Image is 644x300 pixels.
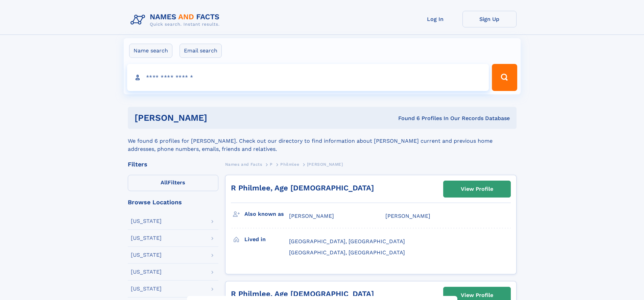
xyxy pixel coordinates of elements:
[129,44,172,58] label: Name search
[231,290,374,298] a: R Philmlee, Age [DEMOGRAPHIC_DATA]
[385,213,430,219] span: [PERSON_NAME]
[128,11,225,29] img: Logo Names and Facts
[128,129,517,153] div: We found 6 profiles for [PERSON_NAME]. Check out our directory to find information about [PERSON_...
[131,252,162,258] div: [US_STATE]
[289,249,405,256] span: [GEOGRAPHIC_DATA], [GEOGRAPHIC_DATA]
[131,235,162,241] div: [US_STATE]
[127,64,489,91] input: search input
[408,11,462,27] a: Log In
[462,11,517,27] a: Sign Up
[128,161,218,167] div: Filters
[244,234,289,245] h3: Lived in
[289,213,334,219] span: [PERSON_NAME]
[270,162,273,167] span: P
[135,114,303,122] h1: [PERSON_NAME]
[289,238,405,245] span: [GEOGRAPHIC_DATA], [GEOGRAPHIC_DATA]
[492,64,517,91] button: Search Button
[303,115,510,122] div: Found 6 Profiles In Our Records Database
[231,184,374,192] a: R Philmlee, Age [DEMOGRAPHIC_DATA]
[244,208,289,220] h3: Also known as
[280,160,299,168] a: Philmlee
[444,181,510,197] a: View Profile
[225,160,262,168] a: Names and Facts
[280,162,299,167] span: Philmlee
[270,160,273,168] a: P
[161,179,168,186] span: All
[131,269,162,275] div: [US_STATE]
[180,44,222,58] label: Email search
[307,162,343,167] span: [PERSON_NAME]
[461,181,493,197] div: View Profile
[131,218,162,224] div: [US_STATE]
[131,286,162,292] div: [US_STATE]
[128,175,218,191] label: Filters
[128,199,218,205] div: Browse Locations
